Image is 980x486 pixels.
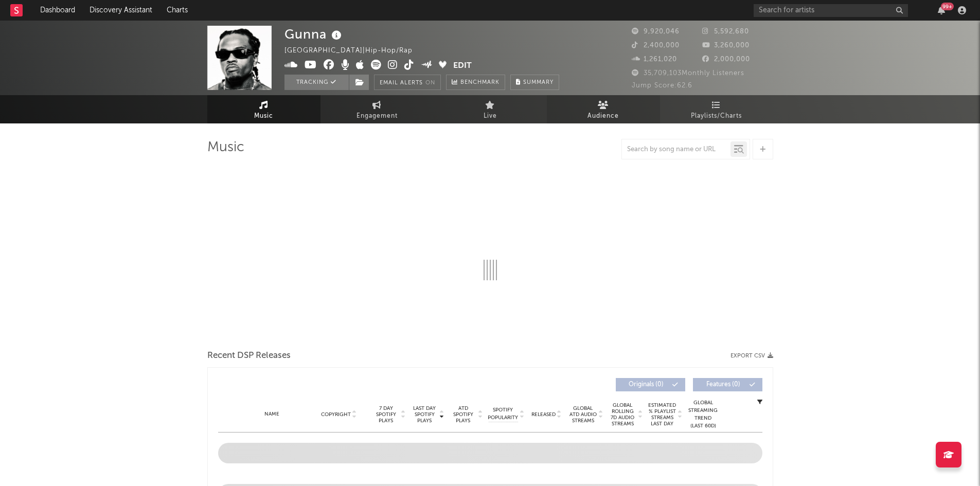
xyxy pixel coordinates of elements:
span: Released [531,411,556,418]
span: 2,000,000 [702,56,750,63]
span: Audience [587,110,619,122]
span: Features ( 0 ) [700,382,747,388]
span: 35,709,103 Monthly Listeners [632,70,744,77]
a: Benchmark [446,75,505,90]
a: Music [207,95,320,123]
div: Name [239,410,306,418]
span: Copyright [321,411,351,418]
span: Playlists/Charts [691,110,742,122]
span: Spotify Popularity [488,406,518,422]
span: Global Rolling 7D Audio Streams [609,402,637,427]
span: Estimated % Playlist Streams Last Day [648,402,676,427]
span: Benchmark [460,77,500,89]
button: Features(0) [693,378,762,391]
button: Edit [453,60,472,73]
span: ATD Spotify Plays [450,405,477,424]
span: Jump Score: 62.6 [632,82,692,89]
span: Live [484,110,497,122]
span: 7 Day Spotify Plays [372,405,400,424]
input: Search by song name or URL [622,146,730,154]
a: Playlists/Charts [660,95,773,123]
div: Gunna [284,26,344,43]
span: Originals ( 0 ) [622,382,670,388]
button: Originals(0) [616,378,685,391]
button: Export CSV [730,353,773,359]
span: 2,400,000 [632,42,680,49]
a: Live [434,95,547,123]
span: 5,592,680 [702,28,749,35]
span: Recent DSP Releases [207,350,291,362]
a: Audience [547,95,660,123]
button: Summary [510,75,559,90]
span: Music [254,110,273,122]
div: [GEOGRAPHIC_DATA] | Hip-Hop/Rap [284,45,424,57]
span: 9,920,046 [632,28,680,35]
span: Engagement [357,110,398,122]
button: Tracking [284,75,349,90]
button: 99+ [938,6,945,14]
span: Last Day Spotify Plays [411,405,438,424]
span: Global ATD Audio Streams [569,405,597,424]
button: Email AlertsOn [374,75,441,90]
span: 1,261,020 [632,56,677,63]
span: 3,260,000 [702,42,750,49]
span: Summary [523,80,554,85]
div: Global Streaming Trend (Last 60D) [688,399,719,430]
input: Search for artists [754,4,908,17]
em: On [425,80,435,86]
a: Engagement [320,95,434,123]
div: 99 + [941,3,954,10]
